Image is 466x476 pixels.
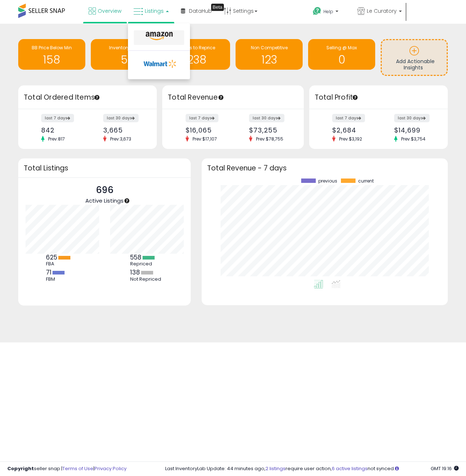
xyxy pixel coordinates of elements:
[332,114,365,122] label: last 7 days
[323,8,333,15] span: Help
[312,54,372,66] h1: 0
[186,114,218,122] label: last 7 days
[85,183,124,197] p: 696
[211,4,224,11] div: Tooltip anchor
[163,39,230,70] a: Needs to Reprice 238
[251,45,288,51] span: Non Competitive
[186,126,228,134] div: $16,065
[312,7,322,16] i: Get Help
[22,54,82,66] h1: 158
[109,45,139,51] span: Inventory Age
[145,7,164,15] span: Listings
[307,1,351,24] a: Help
[207,165,442,171] h3: Total Revenue - 7 days
[239,54,299,66] h1: 123
[335,136,366,142] span: Prev: $3,192
[189,7,212,15] span: DataHub
[396,58,435,72] span: Add Actionable Insights
[358,178,374,184] span: current
[332,126,373,134] div: $2,684
[98,7,121,15] span: Overview
[249,114,284,122] label: last 30 days
[32,45,72,51] span: BB Price Below Min
[352,94,358,101] div: Tooltip anchor
[130,261,163,267] div: Repriced
[46,261,79,267] div: FBA
[168,92,298,103] h3: Total Revenue
[326,45,357,51] span: Selling @ Max
[44,136,69,142] span: Prev: 817
[94,94,100,101] div: Tooltip anchor
[218,94,224,101] div: Tooltip anchor
[382,40,447,75] a: Add Actionable Insights
[24,92,151,103] h3: Total Ordered Items
[178,45,215,51] span: Needs to Reprice
[367,7,397,15] span: Le Curatory
[318,178,337,184] span: previous
[41,114,74,122] label: last 7 days
[94,54,154,66] h1: 5
[397,136,429,142] span: Prev: $3,754
[46,268,51,277] b: 71
[394,126,435,134] div: $14,699
[394,114,430,122] label: last 30 days
[85,197,124,204] span: Active Listings
[315,92,442,103] h3: Total Profit
[130,253,141,262] b: 558
[24,165,185,171] h3: Total Listings
[103,126,144,134] div: 3,665
[41,126,82,134] div: 842
[252,136,287,142] span: Prev: $78,755
[46,253,57,262] b: 625
[249,126,291,134] div: $73,255
[106,136,135,142] span: Prev: 3,673
[103,114,139,122] label: last 30 days
[167,54,227,66] h1: 238
[236,39,303,70] a: Non Competitive 123
[130,276,163,282] div: Not Repriced
[130,268,140,277] b: 138
[189,136,221,142] span: Prev: $17,107
[308,39,375,70] a: Selling @ Max 0
[91,39,158,70] a: Inventory Age 5
[18,39,85,70] a: BB Price Below Min 158
[46,276,79,282] div: FBM
[124,197,130,204] div: Tooltip anchor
